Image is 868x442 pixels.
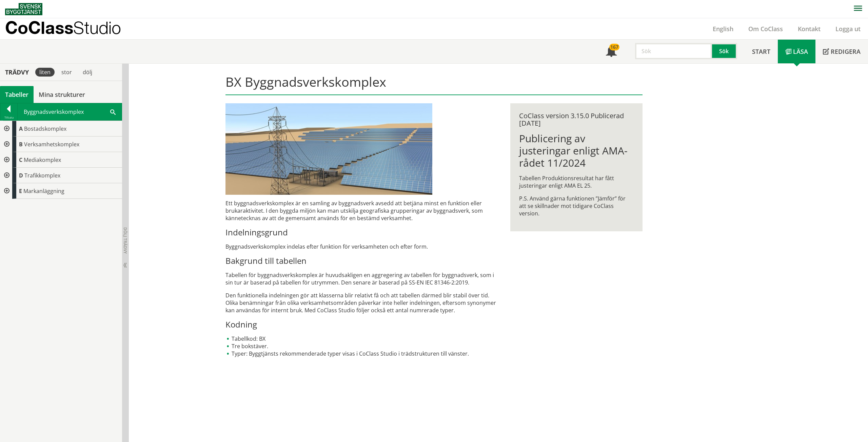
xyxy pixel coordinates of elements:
[110,108,116,115] span: Sök i tabellen
[225,342,500,350] li: Tre bokstäver.
[23,187,64,195] span: Markanläggning
[225,103,432,195] img: 37641-solenergisiemensstor.jpg
[24,156,61,164] span: Mediakomplex
[5,24,121,31] p: CoClass
[0,115,17,120] div: Tillbaka
[225,227,500,237] h3: Indelningsgrund
[24,141,79,148] span: Verksamhetskomplex
[122,227,128,254] span: Dölj trädvy
[519,195,633,217] p: P.S. Använd gärna funktionen ”Jämför” för att se skillnader mot tidigare CoClass version.
[24,125,66,132] span: Bostadskomplex
[5,3,42,15] img: Svensk Byggtjänst
[705,25,741,33] a: English
[35,68,55,77] div: liten
[635,43,712,59] input: Sök
[790,25,828,33] a: Kontakt
[19,141,23,148] span: B
[5,18,136,39] a: CoClassStudio
[225,74,642,95] h1: BX Byggnadsverkskomplex
[57,68,76,77] div: stor
[609,44,619,50] div: 167
[225,271,500,286] p: Tabellen för byggnadsverkskomplex är huvudsakligen en aggregering av tabellen för byggnadsverk, s...
[519,112,633,127] div: CoClass version 3.15.0 Publicerad [DATE]
[225,335,500,342] li: Tabellkod: BX
[712,43,737,59] button: Sök
[741,25,790,33] a: Om CoClass
[225,319,500,330] h3: Kodning
[19,187,22,195] span: E
[34,86,90,103] a: Mina strukturer
[815,40,868,63] a: Redigera
[793,47,808,56] span: Läsa
[79,68,96,77] div: dölj
[598,40,624,63] a: 167
[225,292,500,314] p: Den funktionella indelningen gör att klasserna blir relativt få och att tabellen därmed blir stab...
[745,40,778,63] a: Start
[18,103,122,120] div: Byggnadsverkskomplex
[606,47,617,58] span: Notifikationer
[225,199,500,357] div: Ett byggnadsverkskomplex är en samling av byggnadsverk avsedd att betjäna minst en funktion eller...
[828,25,868,33] a: Logga ut
[73,18,121,38] span: Studio
[225,256,500,266] h3: Bakgrund till tabellen
[19,156,22,164] span: C
[19,125,23,132] span: A
[519,132,633,169] h1: Publicering av justeringar enligt AMA-rådet 11/2024
[519,174,633,189] p: Tabellen Produktionsresultat har fått justeringar enligt AMA EL 25.
[1,68,33,76] div: Trädvy
[752,47,770,56] span: Start
[24,172,60,179] span: Trafikkomplex
[19,172,23,179] span: D
[831,47,861,56] span: Redigera
[778,40,815,63] a: Läsa
[225,350,500,357] li: Typer: Byggtjänsts rekommenderade typer visas i CoClass Studio i trädstrukturen till vänster.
